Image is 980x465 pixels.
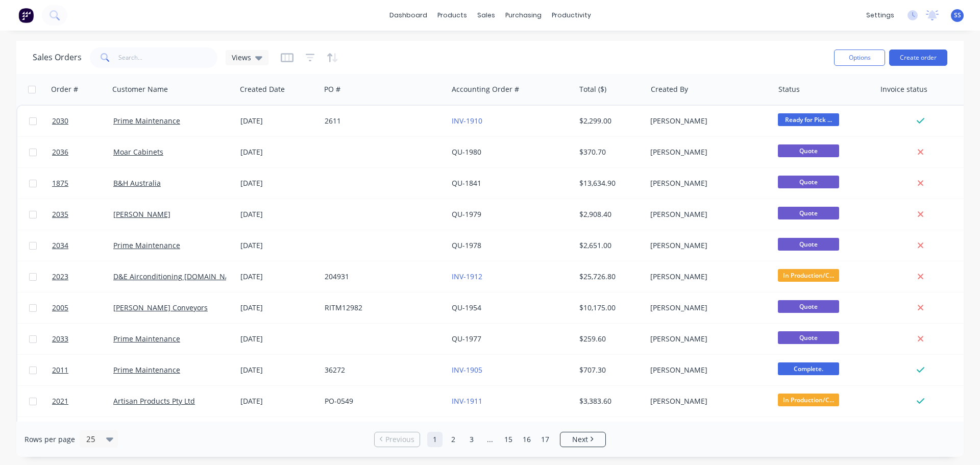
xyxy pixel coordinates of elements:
a: Previous page [375,434,420,445]
a: Page 2 [446,432,461,447]
div: $3,383.60 [579,396,639,406]
div: [PERSON_NAME] [650,334,764,344]
a: QU-1980 [452,147,481,157]
div: Status [778,84,800,94]
span: 1875 [52,178,68,188]
div: Customer Name [112,84,168,94]
div: Invoice status [880,84,927,94]
div: Accounting Order # [452,84,519,94]
div: $2,299.00 [579,116,639,126]
div: [PERSON_NAME] [650,178,764,188]
a: Page 1 is your current page [427,432,443,447]
div: $259.60 [579,334,639,344]
a: 2035 [52,199,113,230]
a: QU-1978 [452,240,481,250]
div: [PERSON_NAME] [650,272,764,282]
div: Order # [51,84,78,94]
span: 2033 [52,334,68,344]
div: products [432,8,472,23]
a: 2032 [52,417,113,448]
a: Prime Maintenance [113,240,180,250]
div: [DATE] [240,147,316,157]
span: Quote [778,300,839,313]
div: 2611 [325,116,438,126]
div: $10,175.00 [579,303,639,313]
a: QU-1977 [452,334,481,344]
button: Options [834,50,885,66]
div: PO-0549 [325,396,438,406]
span: Quote [778,207,839,219]
span: In Production/C... [778,269,839,282]
a: INV-1905 [452,365,482,375]
span: 2034 [52,240,68,251]
a: [PERSON_NAME] Conveyors [113,303,208,312]
a: 2033 [52,324,113,354]
a: Artisan Products Pty Ltd [113,396,195,406]
span: 2021 [52,396,68,406]
div: $370.70 [579,147,639,157]
span: Complete. [778,362,839,375]
input: Search... [118,47,218,68]
div: [DATE] [240,116,316,126]
span: 2035 [52,209,68,219]
a: INV-1910 [452,116,482,126]
a: Prime Maintenance [113,365,180,375]
a: dashboard [384,8,432,23]
img: Factory [18,8,34,23]
div: [DATE] [240,334,316,344]
div: 36272 [325,365,438,375]
div: [DATE] [240,240,316,251]
div: [PERSON_NAME] [650,116,764,126]
div: [DATE] [240,303,316,313]
span: 2030 [52,116,68,126]
span: SS [954,11,961,20]
a: 2030 [52,106,113,136]
div: [PERSON_NAME] [650,147,764,157]
div: $13,634.90 [579,178,639,188]
div: [PERSON_NAME] [650,396,764,406]
a: [PERSON_NAME] [113,209,170,219]
a: Next page [560,434,605,445]
span: 2036 [52,147,68,157]
div: productivity [547,8,596,23]
div: Created Date [240,84,285,94]
div: [DATE] [240,365,316,375]
a: Jump forward [482,432,498,447]
a: 2011 [52,355,113,385]
h1: Sales Orders [33,53,82,62]
div: [DATE] [240,209,316,219]
a: INV-1912 [452,272,482,281]
a: Page 15 [501,432,516,447]
a: Prime Maintenance [113,116,180,126]
a: D&E Airconditioning [DOMAIN_NAME] [113,272,243,281]
span: Quote [778,331,839,344]
div: $2,651.00 [579,240,639,251]
div: [DATE] [240,272,316,282]
span: Quote [778,238,839,251]
a: 2034 [52,230,113,261]
span: 2005 [52,303,68,313]
div: [PERSON_NAME] [650,303,764,313]
span: 2023 [52,272,68,282]
a: 2036 [52,137,113,167]
a: 1875 [52,168,113,199]
a: Page 3 [464,432,479,447]
div: [PERSON_NAME] [650,209,764,219]
div: PO # [324,84,340,94]
span: Quote [778,176,839,188]
div: [DATE] [240,178,316,188]
div: [PERSON_NAME] [650,365,764,375]
button: Create order [889,50,947,66]
ul: Pagination [370,432,610,447]
span: Ready for Pick ... [778,113,839,126]
a: QU-1841 [452,178,481,188]
div: $25,726.80 [579,272,639,282]
a: QU-1954 [452,303,481,312]
span: Next [572,434,588,445]
span: Previous [385,434,414,445]
span: Views [232,52,251,63]
div: 204931 [325,272,438,282]
a: INV-1911 [452,396,482,406]
div: Total ($) [579,84,606,94]
div: RITM12982 [325,303,438,313]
